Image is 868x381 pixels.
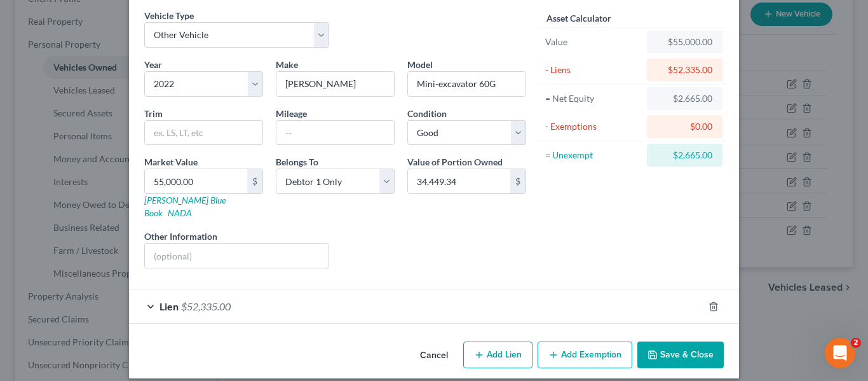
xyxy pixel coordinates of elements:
a: NADA [168,207,192,218]
label: Vehicle Type [144,9,194,22]
label: Value of Portion Owned [407,155,503,169]
span: Belongs To [276,156,318,167]
a: [PERSON_NAME] Blue Book [144,195,226,218]
div: $ [510,169,526,193]
input: (optional) [145,244,329,268]
label: Mileage [276,107,307,120]
input: 0.00 [145,169,247,193]
label: Asset Calculator [546,11,611,25]
div: - Exemptions [545,120,641,133]
div: = Unexempt [545,149,641,162]
div: $0.00 [657,120,712,133]
span: $52,335.00 [181,300,231,312]
label: Market Value [144,155,198,169]
button: Cancel [410,343,458,368]
div: - Liens [545,64,641,76]
button: Add Exemption [538,342,632,368]
input: ex. LS, LT, etc [145,121,262,145]
div: $55,000.00 [657,36,712,48]
div: $2,665.00 [657,92,712,105]
span: Lien [159,300,179,312]
input: 0.00 [408,169,510,193]
span: 2 [851,338,861,348]
input: ex. Altima [408,72,526,96]
div: $52,335.00 [657,64,712,76]
label: Trim [144,107,163,120]
label: Other Information [144,230,217,243]
label: Model [407,58,433,71]
div: Value [545,36,641,48]
input: ex. Nissan [276,72,394,96]
div: = Net Equity [545,92,641,105]
span: Make [276,59,298,70]
label: Year [144,58,162,71]
button: Save & Close [637,342,724,368]
label: Condition [407,107,447,120]
div: $2,665.00 [657,149,712,162]
button: Add Lien [463,342,532,368]
div: $ [247,169,262,193]
iframe: Intercom live chat [825,338,855,368]
input: -- [276,121,394,145]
